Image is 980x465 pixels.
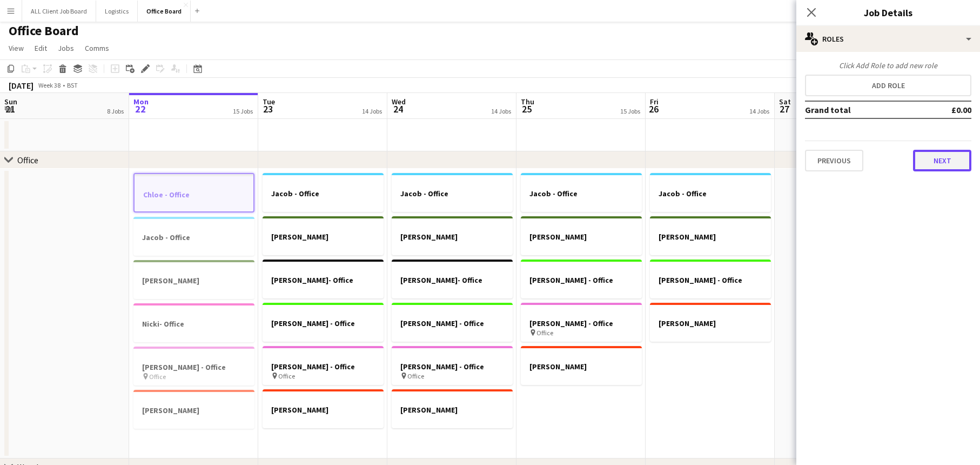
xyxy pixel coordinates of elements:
app-job-card: [PERSON_NAME] - Office Office [392,346,513,385]
h3: [PERSON_NAME] [521,362,642,371]
span: Fri [650,97,659,107]
a: Jobs [53,41,78,55]
app-job-card: [PERSON_NAME] [263,216,384,255]
h3: [PERSON_NAME] [650,318,771,328]
app-job-card: Chloe - Office [133,173,254,212]
span: View [9,43,24,53]
app-job-card: [PERSON_NAME] [133,260,254,299]
h3: Jacob - Office [392,189,513,198]
app-job-card: [PERSON_NAME]- Office [392,260,513,298]
app-job-card: [PERSON_NAME] - Office [263,303,384,342]
h3: Nicki- Office [133,319,254,329]
span: Wed [392,97,406,107]
span: Sat [779,97,791,107]
app-job-card: [PERSON_NAME] - Office Office [521,303,642,342]
app-job-card: Jacob - Office [521,173,642,212]
h3: [PERSON_NAME]- Office [392,275,513,285]
h1: Office Board [9,23,79,39]
a: View [4,41,28,55]
span: Tue [263,97,275,107]
span: Edit [35,43,47,53]
button: Add role [805,75,971,96]
span: Comms [85,43,109,53]
h3: [PERSON_NAME] [133,406,254,415]
app-job-card: [PERSON_NAME] - Office [650,260,771,298]
div: [PERSON_NAME] - Office [392,303,513,342]
h3: Chloe - Office [135,190,253,200]
div: 14 Jobs [491,107,511,115]
div: [PERSON_NAME] - Office [521,260,642,298]
app-job-card: Jacob - Office [650,173,771,212]
h3: [PERSON_NAME] - Office [263,318,384,328]
h3: [PERSON_NAME]- Office [263,275,384,285]
h3: Jacob - Office [650,189,771,198]
span: Week 38 [36,81,63,89]
span: Thu [521,97,534,107]
span: Sun [4,97,17,107]
span: 24 [390,103,406,115]
button: Office Board [138,1,191,22]
h3: [PERSON_NAME] - Office [521,275,642,285]
app-job-card: Jacob - Office [392,173,513,212]
app-job-card: [PERSON_NAME]- Office [263,260,384,298]
app-job-card: Jacob - Office [263,173,384,212]
h3: [PERSON_NAME] [650,232,771,242]
button: Previous [805,150,863,171]
h3: Jacob - Office [263,189,384,198]
div: 14 Jobs [362,107,382,115]
td: Grand total [805,101,920,118]
h3: [PERSON_NAME] - Office [521,318,642,328]
div: [PERSON_NAME] [650,216,771,255]
span: 26 [648,103,659,115]
span: Jobs [58,43,74,53]
h3: Jacob - Office [133,232,254,242]
div: Roles [796,26,980,52]
h3: [PERSON_NAME] - Office [392,318,513,328]
h3: [PERSON_NAME] - Office [392,362,513,371]
app-job-card: [PERSON_NAME] - Office Office [133,347,254,386]
div: 14 Jobs [749,107,769,115]
app-job-card: Jacob - Office [133,217,254,256]
span: 23 [261,103,275,115]
app-job-card: [PERSON_NAME] [263,389,384,428]
app-job-card: [PERSON_NAME] [133,390,254,429]
h3: [PERSON_NAME] - Office [650,275,771,285]
h3: [PERSON_NAME] [392,405,513,415]
h3: [PERSON_NAME] - Office [263,362,384,371]
span: Office [536,329,553,337]
span: Office [278,372,295,380]
h3: [PERSON_NAME] [521,232,642,242]
button: Next [913,150,971,171]
span: 21 [3,103,17,115]
app-job-card: [PERSON_NAME] [521,346,642,385]
app-job-card: [PERSON_NAME] - Office Office [263,346,384,385]
app-job-card: [PERSON_NAME] [650,303,771,342]
a: Edit [30,41,51,55]
span: 22 [132,103,149,115]
app-job-card: [PERSON_NAME] [392,389,513,428]
app-job-card: [PERSON_NAME] [521,216,642,255]
h3: [PERSON_NAME] - Office [133,362,254,372]
h3: [PERSON_NAME] [133,276,254,285]
button: Logistics [96,1,138,22]
app-job-card: [PERSON_NAME] [392,216,513,255]
h3: Job Details [796,5,980,19]
div: BST [67,81,78,89]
